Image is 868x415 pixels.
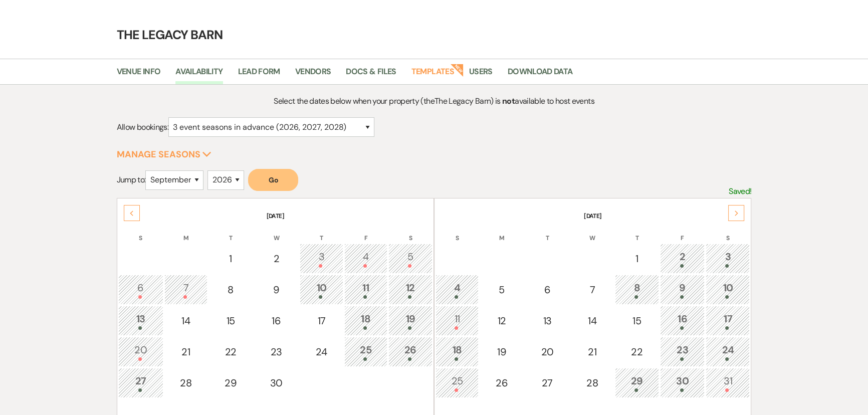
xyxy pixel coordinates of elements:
h4: The Legacy Barn [73,26,795,44]
span: Jump to: [117,174,146,185]
div: 5 [394,249,427,268]
span: Allow bookings: [117,122,168,132]
div: 6 [530,282,564,297]
div: 8 [214,282,247,297]
div: 13 [124,311,158,330]
th: T [300,222,343,243]
a: Docs & Files [346,65,396,84]
strong: not [502,96,515,106]
div: 13 [530,313,564,328]
div: 21 [576,344,608,359]
a: Availability [175,65,223,84]
div: 3 [305,249,337,268]
div: 20 [124,342,158,361]
div: 23 [259,344,293,359]
div: 29 [620,373,654,392]
th: T [208,222,253,243]
th: T [525,222,570,243]
th: [DATE] [436,199,750,221]
a: Templates [411,65,454,84]
div: 1 [214,251,247,266]
div: 16 [666,311,700,330]
div: 15 [214,313,247,328]
div: 25 [441,373,473,392]
th: W [571,222,614,243]
th: S [388,222,432,243]
a: Lead Form [238,65,280,84]
div: 10 [305,280,337,299]
div: 27 [530,375,564,390]
div: 17 [711,311,744,330]
div: 8 [620,280,654,299]
a: Users [469,65,493,84]
div: 30 [666,373,700,392]
div: 18 [441,342,473,361]
div: 7 [576,282,608,297]
th: T [615,222,659,243]
th: [DATE] [118,199,432,221]
div: 1 [620,251,654,266]
div: 31 [711,373,744,392]
div: 4 [441,280,473,299]
a: Venue Info [117,65,161,84]
th: S [118,222,163,243]
div: 10 [711,280,744,299]
div: 11 [350,280,382,299]
div: 24 [711,342,744,361]
a: Download Data [508,65,573,84]
th: M [164,222,207,243]
div: 6 [124,280,158,299]
a: Vendors [295,65,331,84]
div: 5 [485,282,518,297]
div: 29 [214,375,247,390]
th: F [660,222,705,243]
div: 7 [170,280,202,299]
th: F [344,222,387,243]
div: 9 [666,280,700,299]
div: 26 [394,342,427,361]
div: 17 [305,313,337,328]
div: 22 [214,344,247,359]
div: 26 [485,375,518,390]
th: W [254,222,299,243]
div: 20 [530,344,564,359]
div: 18 [350,311,382,330]
div: 11 [441,311,473,330]
strong: New [450,63,464,77]
button: Manage Seasons [117,150,211,159]
div: 28 [170,375,202,390]
div: 22 [620,344,654,359]
div: 4 [350,249,382,268]
p: Select the dates below when your property (the The Legacy Barn ) is available to host events [196,95,672,108]
p: Saved! [729,185,751,198]
div: 12 [394,280,427,299]
th: S [436,222,479,243]
div: 14 [576,313,608,328]
div: 9 [259,282,293,297]
div: 16 [259,313,293,328]
div: 15 [620,313,654,328]
div: 12 [485,313,518,328]
th: M [480,222,524,243]
th: S [706,222,750,243]
div: 3 [711,249,744,268]
div: 19 [394,311,427,330]
div: 24 [305,344,337,359]
div: 30 [259,375,293,390]
div: 14 [170,313,202,328]
div: 2 [666,249,700,268]
div: 21 [170,344,202,359]
div: 2 [259,251,293,266]
div: 28 [576,375,608,390]
div: 27 [124,373,158,392]
div: 25 [350,342,382,361]
div: 19 [485,344,518,359]
div: 23 [666,342,700,361]
button: Go [248,169,298,191]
